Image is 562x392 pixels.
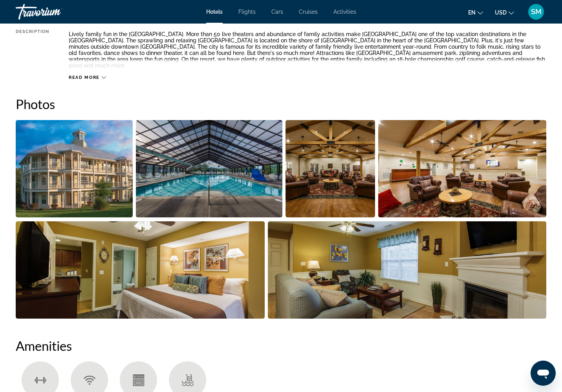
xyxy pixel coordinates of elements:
[468,9,476,16] span: en
[16,2,94,22] a: Travorium
[468,7,483,18] button: Change language
[531,8,542,16] span: SM
[69,75,100,80] span: Read more
[271,9,283,15] a: Cars
[495,7,514,18] button: Change currency
[16,338,546,354] h2: Amenities
[268,221,546,319] button: Open full-screen image slider
[16,221,265,319] button: Open full-screen image slider
[16,120,133,218] button: Open full-screen image slider
[378,120,546,218] button: Open full-screen image slider
[206,9,223,15] a: Hotels
[495,9,507,16] span: USD
[299,9,318,15] a: Cruises
[16,96,546,112] h2: Photos
[69,31,546,69] p: Lively family fun in the [GEOGRAPHIC_DATA]. More than 50 live theaters and abundance of family ac...
[531,361,556,386] iframe: Button to launch messaging window
[136,120,282,218] button: Open full-screen image slider
[286,120,375,218] button: Open full-screen image slider
[526,4,546,20] button: User Menu
[238,9,256,15] a: Flights
[16,29,49,71] div: Description
[69,75,106,80] button: Read more
[333,9,356,15] a: Activities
